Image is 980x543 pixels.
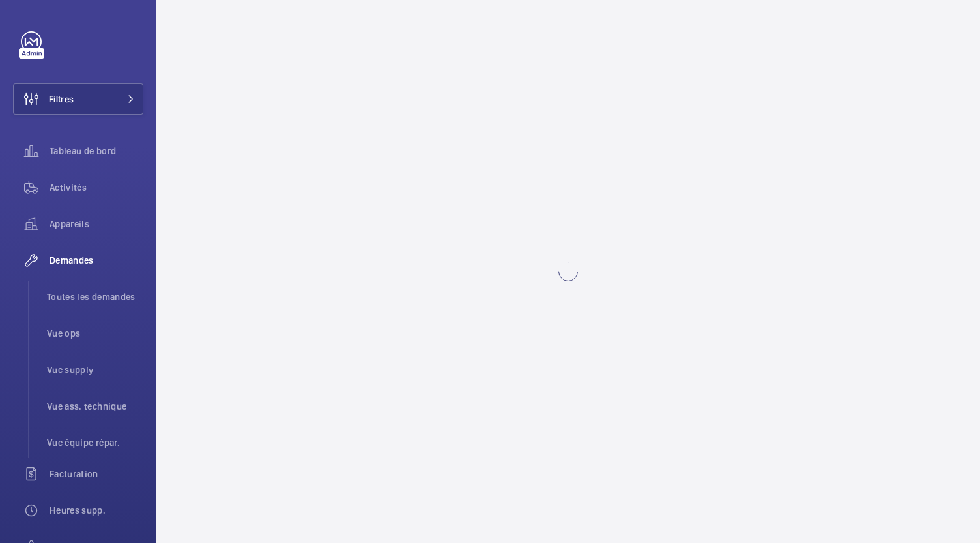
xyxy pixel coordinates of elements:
[50,467,143,480] span: Facturation
[50,217,143,230] span: Appareils
[13,83,143,115] button: Filtres
[50,504,143,517] span: Heures supp.
[47,363,143,376] span: Vue supply
[49,92,74,105] span: Filtres
[50,145,143,158] span: Tableau de bord
[50,181,143,194] span: Activités
[47,327,143,340] span: Vue ops
[47,436,143,449] span: Vue équipe répar.
[47,400,143,413] span: Vue ass. technique
[47,290,143,303] span: Toutes les demandes
[50,254,143,267] span: Demandes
